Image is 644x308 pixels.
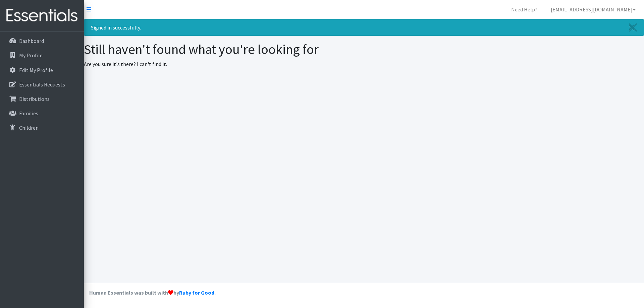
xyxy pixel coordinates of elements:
[3,49,81,62] a: My Profile
[3,92,81,106] a: Distributions
[89,289,216,296] strong: Human Essentials was built with by .
[3,78,81,91] a: Essentials Requests
[84,60,644,68] p: Are you sure it's there? I can't find it.
[19,110,38,117] p: Families
[545,3,641,16] a: [EMAIL_ADDRESS][DOMAIN_NAME]
[3,63,81,77] a: Edit My Profile
[3,4,81,27] img: HumanEssentials
[3,121,81,134] a: Children
[19,38,44,44] p: Dashboard
[19,96,50,102] p: Distributions
[179,289,214,296] a: Ruby for Good
[19,81,65,88] p: Essentials Requests
[19,52,43,59] p: My Profile
[19,124,39,131] p: Children
[84,41,644,57] h1: Still haven't found what you're looking for
[506,3,543,16] a: Need Help?
[19,67,53,73] p: Edit My Profile
[622,19,644,36] a: Close
[84,19,644,36] div: Signed in successfully.
[3,34,81,48] a: Dashboard
[3,107,81,120] a: Families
